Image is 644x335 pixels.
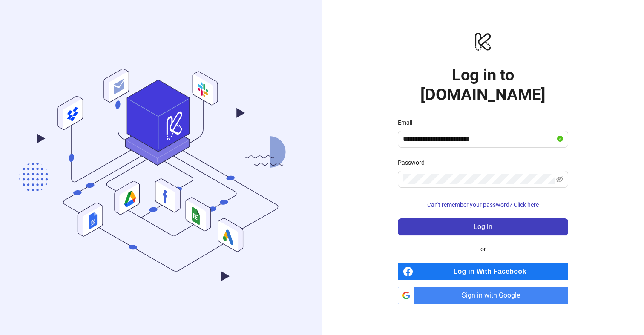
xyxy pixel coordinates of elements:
[398,201,568,208] a: Can't remember your password? Click here
[398,65,568,104] h1: Log in to [DOMAIN_NAME]
[474,223,492,231] span: Log in
[398,158,430,167] label: Password
[403,134,555,144] input: Email
[418,287,568,304] span: Sign in with Google
[474,244,493,254] span: or
[398,287,568,304] a: Sign in with Google
[398,118,418,127] label: Email
[417,263,568,280] span: Log in With Facebook
[427,201,539,208] span: Can't remember your password? Click here
[403,174,555,184] input: Password
[556,176,563,183] span: eye-invisible
[398,198,568,212] button: Can't remember your password? Click here
[398,263,568,280] a: Log in With Facebook
[398,218,568,235] button: Log in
